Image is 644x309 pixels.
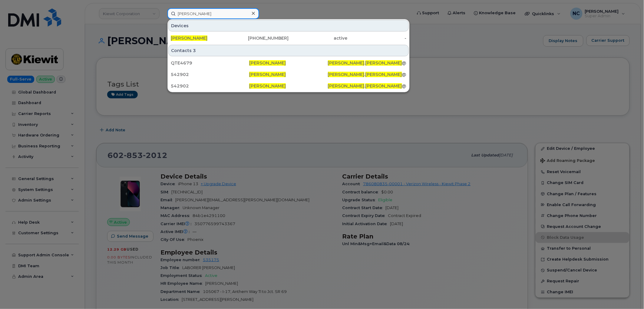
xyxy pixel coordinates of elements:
div: Devices [168,20,409,31]
a: 542902[PERSON_NAME][PERSON_NAME].[PERSON_NAME]@[PERSON_NAME][DOMAIN_NAME] [168,81,409,91]
span: [PERSON_NAME] [365,60,402,66]
div: . @[DOMAIN_NAME] [328,60,406,66]
div: . @[PERSON_NAME][DOMAIN_NAME] [328,71,406,77]
span: [PERSON_NAME] [249,60,286,66]
div: QTE4679 [171,60,249,66]
span: [PERSON_NAME] [249,83,286,89]
span: [PERSON_NAME] [171,35,207,41]
a: QTE4679[PERSON_NAME][PERSON_NAME].[PERSON_NAME]@[DOMAIN_NAME] [168,58,409,68]
span: [PERSON_NAME] [328,83,365,89]
span: [PERSON_NAME] [365,83,402,89]
div: [PHONE_NUMBER] [230,35,289,41]
span: [PERSON_NAME] [249,72,286,77]
a: 542902[PERSON_NAME][PERSON_NAME].[PERSON_NAME]@[PERSON_NAME][DOMAIN_NAME] [168,69,409,80]
a: [PERSON_NAME][PHONE_NUMBER]active- [168,33,409,44]
div: Contacts [168,45,409,56]
div: active [289,35,348,41]
span: [PERSON_NAME] [365,72,402,77]
span: 3 [193,48,196,54]
div: . @[PERSON_NAME][DOMAIN_NAME] [328,83,406,89]
div: 542902 [171,71,249,77]
span: [PERSON_NAME] [328,60,365,66]
div: 542902 [171,83,249,89]
div: - [348,35,407,41]
span: [PERSON_NAME] [328,72,365,77]
iframe: Messenger Launcher [618,283,639,304]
